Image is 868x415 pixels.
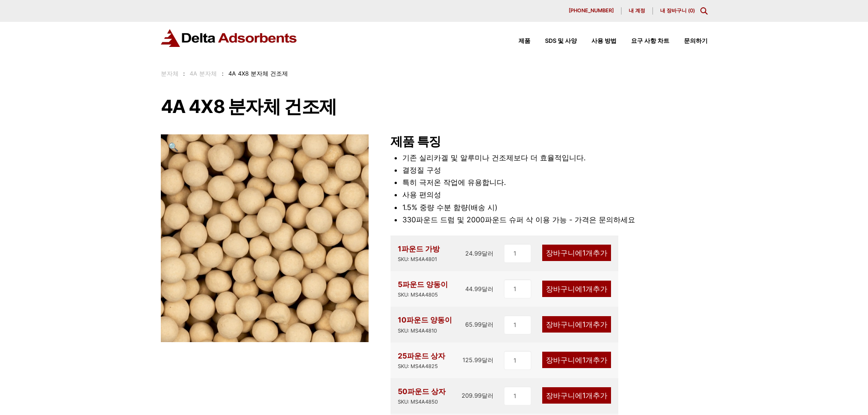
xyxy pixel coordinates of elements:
a: 장바구니에1개추가 [542,245,611,261]
a: 내 계정 [621,7,653,15]
font: 제품 특징 [390,134,441,149]
font: 달러 [482,356,493,364]
font: SKU: MS4A4810 [398,328,437,334]
font: 제품 [519,37,530,44]
font: 24.99 [465,250,482,257]
a: [PHONE_NUMBER] [561,7,621,15]
font: : [183,70,185,77]
font: 1개 [582,391,593,400]
font: 장바구니에 [546,248,582,257]
font: [PHONE_NUMBER] [569,7,614,14]
font: 특히 극저온 작업에 유용합니다. [402,178,506,187]
a: 제품 [504,38,530,44]
font: 장바구니에 [546,284,582,293]
font: 내 장바구니 ( [660,7,690,14]
a: SDS 및 사양 [530,38,577,44]
font: 65.99 [465,321,482,328]
font: 1개 [582,248,593,257]
a: 4A 분자체 [190,70,217,77]
a: 장바구니에1개추가 [542,352,611,368]
font: : [222,70,224,77]
img: 델타 흡착제 [161,29,298,47]
font: 내 계정 [629,7,645,14]
div: 모달 콘텐츠 전환 [700,7,708,15]
font: 4A 4X8 분자체 건조제 [161,95,337,118]
a: 사용 방법 [577,38,616,44]
font: SKU: MS4A4825 [398,363,438,369]
font: 문의하기 [684,37,708,44]
font: 추가 [593,248,607,257]
font: 장바구니에 [546,391,582,400]
font: 330파운드 드럼 및 2000파운드 슈퍼 삭 이용 가능 - 가격은 문의하세요 [402,215,635,224]
font: 4A 4X8 분자체 건조제 [228,70,288,77]
font: 장바구니에 [546,355,582,364]
font: 달러 [482,392,493,399]
font: 125.99 [462,356,482,364]
font: 달러 [482,285,493,292]
font: 사용 방법 [591,37,616,44]
font: 1개 [582,320,593,329]
font: 50파운드 상자 [398,387,446,396]
font: 25파운드 상자 [398,351,445,360]
a: 문의하기 [669,38,708,44]
font: 달러 [482,321,493,328]
a: 장바구니에1개추가 [542,316,611,333]
font: 0 [690,7,693,14]
font: SKU: MS4A4805 [398,292,438,298]
font: 🔍 [168,142,179,152]
font: 추가 [593,284,607,293]
a: 장바구니에1개추가 [542,387,611,404]
font: 1.5% 중량 수분 함량(배송 시) [402,203,498,212]
font: 달러 [482,250,493,257]
font: 추가 [593,320,607,329]
a: 분자체 [161,70,179,77]
font: 장바구니에 [546,320,582,329]
font: 1개 [582,284,593,293]
font: 결정질 구성 [402,165,441,174]
font: 요구 사항 차트 [631,37,669,44]
font: 1개 [582,355,593,364]
font: ) [693,7,695,14]
font: SKU: MS4A4850 [398,399,438,405]
font: 추가 [593,355,607,364]
font: SKU: MS4A4801 [398,256,437,262]
font: 사용 편의성 [402,190,441,199]
font: 기존 실리카겔 및 알루미나 건조제보다 더 효율적입니다. [402,153,586,162]
a: 전체 화면 이미지 갤러리 보기 [161,134,186,159]
font: 44.99 [465,285,482,292]
font: 1파운드 가방 [398,244,440,253]
a: 장바구니에1개추가 [542,281,611,297]
font: 209.99 [462,392,482,399]
font: 10파운드 양동이 [398,315,452,324]
a: 내 장바구니 (0) [660,7,695,14]
font: 추가 [593,391,607,400]
font: SDS 및 사양 [545,37,577,44]
font: 5파운드 양동이 [398,280,448,289]
a: 요구 사항 차트 [616,38,669,44]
